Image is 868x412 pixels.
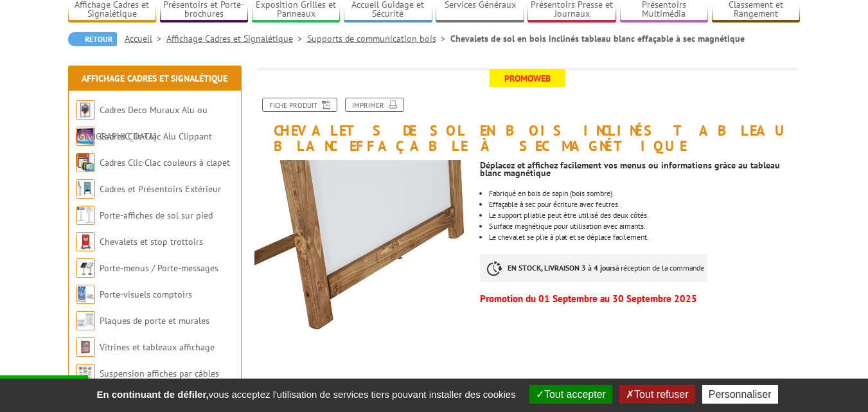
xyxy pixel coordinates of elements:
img: Suspension affiches par câbles [76,364,95,383]
a: Cadres et Présentoirs Extérieur [100,183,221,195]
a: Cadres Clic-Clac Alu Clippant [100,130,212,142]
a: Imprimer [345,98,404,112]
a: Porte-affiches de sol sur pied [100,210,213,221]
a: Porte-menus / Porte-messages [100,262,218,274]
strong: En continuant de défiler, [96,389,208,400]
img: Porte-visuels comptoirs [76,285,95,304]
a: Plaques de porte et murales [100,315,209,327]
a: Suspension affiches par câbles [100,368,219,379]
a: Affichage Cadres et Signalétique [82,73,227,84]
img: Plaques de porte et murales [76,311,95,330]
img: Cadres Deco Muraux Alu ou Bois [76,100,95,120]
img: 213402_chevalet_effacable_a_sec_bas.jpg [254,160,471,377]
strong: Déplacez et affichez facilement vos menus ou informations grâce au tableau blanc magnétique [480,159,780,179]
img: Porte-menus / Porte-messages [76,258,95,278]
li: Chevalets de sol en bois inclinés tableau blanc effaçable à sec magnétique [450,32,745,45]
a: Vitrines et tableaux affichage [100,341,215,353]
li: Le support pliable peut être utilisé des deux côtés. [489,211,800,219]
span: Promoweb [490,69,565,87]
img: Vitrines et tableaux affichage [76,337,95,357]
p: à réception de la commande [480,254,707,282]
a: Affichage Cadres et Signalétique [166,33,307,44]
button: Tout accepter [529,385,612,404]
a: Accueil [125,33,166,44]
p: Promotion du 01 Septembre au 30 Septembre 2025 [480,295,800,303]
img: Chevalets et stop trottoirs [76,232,95,251]
a: Supports de communication bois [307,33,450,44]
a: Fiche produit [262,98,337,112]
a: Chevalets et stop trottoirs [100,236,203,247]
li: Fabriqué en bois de sapin (bois sombre). [489,190,800,197]
a: Retour [68,32,117,46]
button: Tout refuser [619,385,695,404]
span: vous acceptez l'utilisation de services tiers pouvant installer des cookies [90,389,522,400]
li: Surface magnétique pour utilisation avec aimants. [489,222,800,230]
img: Cadres et Présentoirs Extérieur [76,179,95,199]
a: Cadres Deco Muraux Alu ou [GEOGRAPHIC_DATA] [76,104,208,142]
button: Personnaliser (fenêtre modale) [702,385,778,404]
a: Cadres Clic-Clac couleurs à clapet [100,157,230,168]
strong: EN STOCK, LIVRAISON 3 à 4 jours [508,263,616,273]
li: Le chevalet se plie à plat et se déplace facilement. [489,233,800,241]
img: Cadres Clic-Clac couleurs à clapet [76,153,95,172]
li: Effaçable à sec pour écriture avec feutres. [489,201,800,208]
a: Porte-visuels comptoirs [100,289,192,300]
img: Porte-affiches de sol sur pied [76,206,95,225]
